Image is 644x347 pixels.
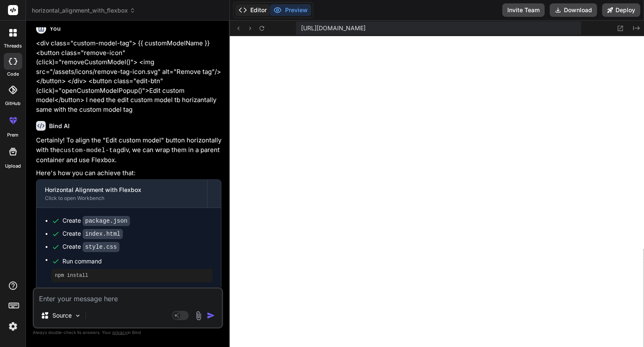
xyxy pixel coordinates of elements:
p: Certainly! To align the "Edit custom model" button horizontally with the div, we can wrap them in... [36,136,221,165]
img: Pick Models [74,312,81,319]
button: Deploy [602,3,640,17]
p: Always double-check its answers. Your in Bind [33,329,223,336]
code: index.html [83,229,123,239]
h6: Bind AI [49,122,70,130]
p: <div class="custom-model-tag"> {{ customModelName }} <button class="remove-icon" (click)="removeC... [36,39,221,114]
p: Source [52,311,72,320]
button: Invite Team [502,3,545,17]
span: [URL][DOMAIN_NAME] [301,24,366,32]
div: Create [62,229,123,238]
img: icon [207,311,215,320]
code: custom-model-tag [60,147,120,154]
span: privacy [112,330,127,335]
button: Download [550,3,597,17]
h6: You [49,24,61,33]
label: code [7,71,19,78]
code: style.css [83,242,119,252]
span: Run command [62,257,213,266]
img: settings [6,319,20,334]
img: attachment [194,311,203,321]
div: Click to open Workbench [45,195,199,202]
div: Horizontal Alignment with Flexbox [45,186,199,194]
button: Editor [235,4,270,16]
div: Create [62,216,130,225]
pre: npm install [55,272,209,279]
button: Preview [270,4,311,16]
div: Create [62,242,119,251]
label: GitHub [5,100,21,107]
iframe: Preview [230,36,644,347]
label: threads [4,42,22,50]
label: Upload [5,163,21,170]
code: package.json [83,216,130,226]
label: prem [7,131,18,139]
p: Here's how you can achieve that: [36,168,221,178]
span: horizontal_alignment_with_flexbox [32,6,135,15]
button: Horizontal Alignment with FlexboxClick to open Workbench [36,180,207,208]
